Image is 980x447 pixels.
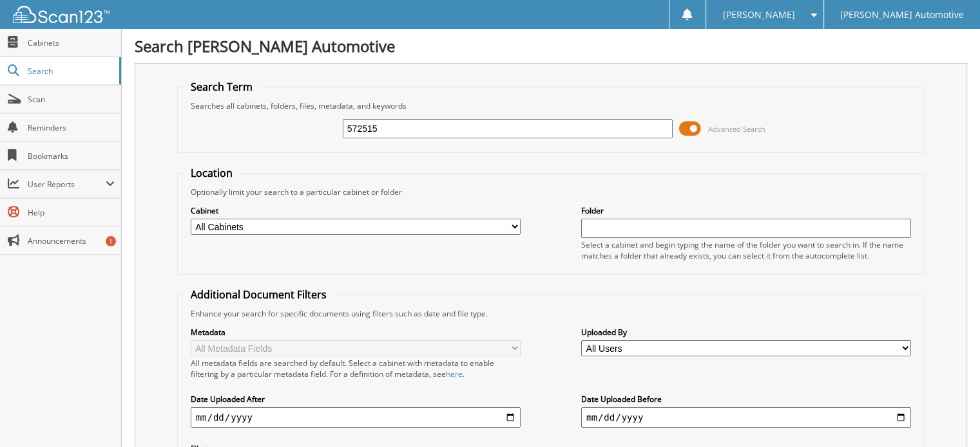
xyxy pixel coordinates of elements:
[191,407,521,428] input: start
[191,394,521,405] label: Date Uploaded After
[28,235,115,246] span: Announcements
[28,207,115,218] span: Help
[916,385,980,447] iframe: Chat Widget
[581,407,911,428] input: end
[28,151,115,161] span: Bookmarks
[184,308,918,319] div: Enhance your search for specific documents using filters such as date and file type.
[28,94,115,105] span: Scan
[184,80,259,94] legend: Search Term
[28,66,113,77] span: Search
[840,11,964,19] span: [PERSON_NAME] Automotive
[722,11,794,19] span: [PERSON_NAME]
[581,394,911,405] label: Date Uploaded Before
[184,100,918,111] div: Searches all cabinets, folders, files, metadata, and keywords
[28,122,115,133] span: Reminders
[13,6,110,23] img: scan123-logo-white.svg
[708,124,765,134] span: Advanced Search
[581,205,911,216] label: Folder
[28,179,106,190] span: User Reports
[191,205,521,216] label: Cabinet
[184,187,918,197] div: Optionally limit your search to a particular cabinet or folder
[581,327,911,338] label: Uploaded By
[106,236,116,246] div: 1
[28,37,115,48] span: Cabinets
[184,287,333,302] legend: Additional Document Filters
[191,327,521,338] label: Metadata
[446,369,463,379] a: here
[184,166,239,180] legend: Location
[581,239,911,261] div: Select a cabinet and begin typing the name of the folder you want to search in. If the name match...
[135,35,967,57] h1: Search [PERSON_NAME] Automotive
[191,358,521,379] div: All metadata fields are searched by default. Select a cabinet with metadata to enable filtering b...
